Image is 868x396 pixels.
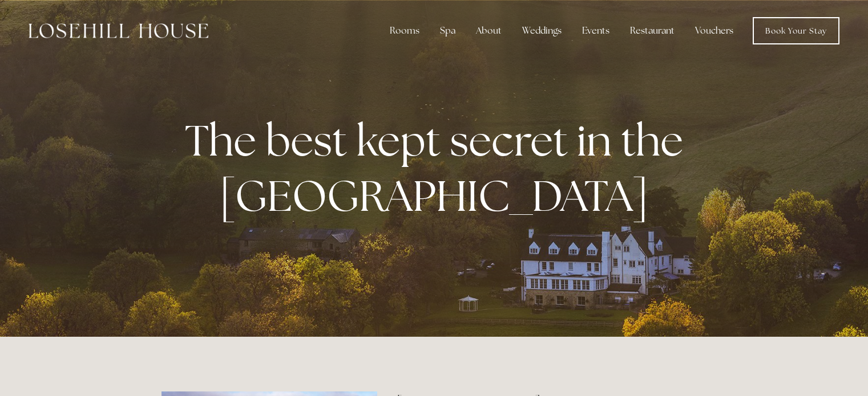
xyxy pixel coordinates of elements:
[467,19,511,42] div: About
[381,19,429,42] div: Rooms
[431,19,465,42] div: Spa
[686,19,742,42] a: Vouchers
[29,23,208,38] img: Losehill House
[753,17,839,44] a: Book Your Stay
[185,112,692,224] strong: The best kept secret in the [GEOGRAPHIC_DATA]
[573,19,619,42] div: Events
[513,19,571,42] div: Weddings
[621,19,684,42] div: Restaurant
